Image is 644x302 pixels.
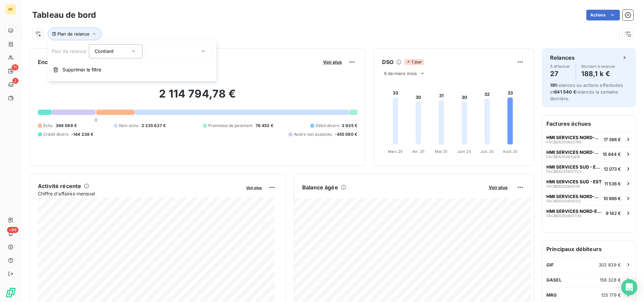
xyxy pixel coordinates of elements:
h6: Balance âgée [302,183,338,191]
h6: Encours client [38,58,76,66]
span: 10 986 € [603,196,621,201]
span: Plan de relance [52,48,86,54]
span: 9 142 € [606,210,621,216]
span: HMI SERVICES NORD-EST-IDF [546,149,600,155]
span: 191 [550,82,557,88]
a: 11 [5,66,16,76]
img: Logo LeanPay [5,287,16,298]
span: Contient [95,48,114,54]
span: Supprimer le filtre [62,66,101,73]
span: HMI SERVICES SUD - EST [546,164,601,170]
span: FACBER250602785 [546,140,582,144]
span: 302 839 € [599,262,621,267]
span: 17 388 € [604,137,621,142]
tspan: Avr. 25 [412,149,425,154]
span: 398 098 € [56,123,77,129]
span: HMI SERVICES NORD-EST-IDF [546,135,601,140]
button: HMI SERVICES SUD - ESTFACBER25060511011 536 € [542,176,636,191]
span: 3 935 € [342,123,357,129]
button: Actions [586,10,620,20]
span: Voir plus [489,185,507,190]
button: HMI SERVICES NORD-EST-IDFFACBER25060278517 388 € [542,132,636,146]
span: GASEL [546,277,561,283]
span: -144 238 € [71,131,94,137]
span: Débit divers [316,123,339,129]
span: FACBER250610418 [546,155,580,159]
span: HMI SERVICES SUD - EST [546,179,602,184]
span: Non-échu [119,123,139,129]
span: 15 844 € [603,152,621,157]
span: FACBER250607729 [546,214,581,218]
span: Échu [43,123,53,129]
span: 1 jour [404,59,424,65]
div: Open Intercom Messenger [621,279,637,295]
span: GIF [546,262,554,267]
span: relances ou actions effectuées et relancés la semaine dernière. [550,82,623,101]
h6: Activité récente [38,182,81,190]
span: HMI SERVICES NORD-EST-IDF [546,208,603,214]
button: HMI SERVICES SUD - ESTFACBER25060772312 073 € [542,161,636,176]
span: FACBER250605110 [546,184,580,188]
span: 11 536 € [604,181,621,186]
span: Chiffre d'affaires mensuel [38,190,241,197]
tspan: Août 25 [503,149,518,154]
span: -455 080 € [335,131,358,137]
tspan: Mars 25 [388,149,403,154]
h6: Principaux débiteurs [542,241,636,257]
button: Supprimer le filtre [48,62,216,77]
span: 156 328 € [600,277,621,283]
span: À effectuer [550,64,570,68]
tspan: Juil. 25 [480,149,494,154]
button: HMI SERVICES NORD-EST-IDFFACBER25061041815 844 € [542,146,636,161]
button: HMI SERVICES NORD-EST-IDFFACBER2506077299 142 € [542,205,636,220]
span: 11 [12,64,18,70]
span: 2 235 627 € [142,123,166,129]
span: 641 540 € [554,89,576,95]
span: Montant à relancer [581,64,615,68]
button: Voir plus [487,184,509,190]
button: HMI SERVICES NORD-EST-IDFFACBER25060513210 986 € [542,191,636,205]
span: +99 [7,227,18,233]
button: Voir plus [321,59,344,65]
span: Voir plus [323,59,342,65]
h4: 188,1 k € [581,68,615,79]
h6: Factures échues [542,116,636,132]
button: Voir plus [244,184,264,190]
tspan: Juin 25 [458,149,471,154]
h6: DSO [382,58,393,66]
a: 2 [5,79,16,90]
span: 6 derniers mois [384,71,417,76]
span: 76 453 € [256,123,273,129]
span: Voir plus [246,185,262,190]
span: Crédit divers [43,131,68,137]
span: FACBER250607723 [546,170,581,174]
button: Plan de relance [48,27,102,40]
h6: Relances [550,54,575,62]
span: Avoirs non associés [294,131,332,137]
span: 125 179 € [601,292,621,298]
span: Promesse de paiement [208,123,253,129]
h2: 2 114 794,78 € [38,87,357,107]
div: RF [5,4,16,15]
h3: Tableau de bord [32,9,96,21]
span: FACBER250605132 [546,199,581,203]
span: Plan de relance [57,31,90,37]
span: MRG [546,292,557,298]
span: HMI SERVICES NORD-EST-IDF [546,194,601,199]
tspan: Mai 25 [435,149,447,154]
span: 12 073 € [604,166,621,172]
h4: 27 [550,68,570,79]
span: 0 [95,117,97,123]
span: 2 [12,78,18,84]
